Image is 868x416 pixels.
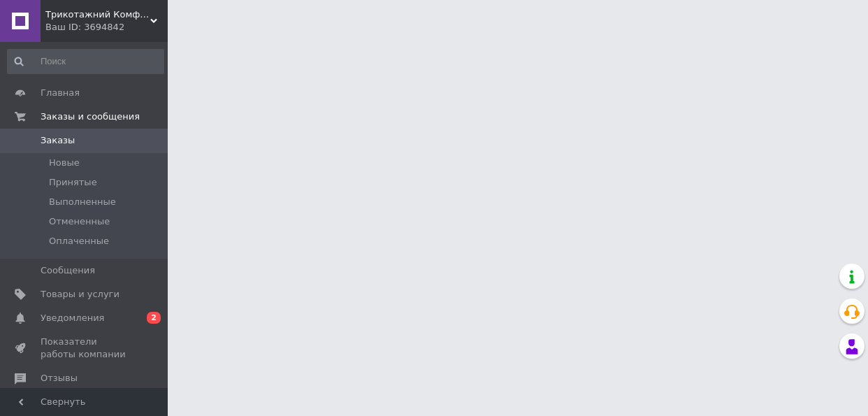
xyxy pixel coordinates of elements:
span: 2 [147,312,161,324]
span: Уведомления [41,312,104,324]
span: Заказы и сообщения [41,110,140,123]
span: Отзывы [41,372,78,385]
span: Отмененные [49,215,110,228]
span: Оплаченные [49,235,109,248]
span: Товары и услуги [41,288,120,301]
span: Принятые [49,176,97,189]
span: Показатели работы компании [41,336,129,361]
input: Поиск [7,49,164,74]
span: Заказы [41,134,75,147]
span: Трикотажний Комфорт [45,8,150,21]
span: Новые [49,157,80,169]
span: Сообщения [41,264,95,277]
span: Выполненные [49,196,116,208]
span: Главная [41,87,80,99]
div: Ваш ID: 3694842 [45,21,168,34]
